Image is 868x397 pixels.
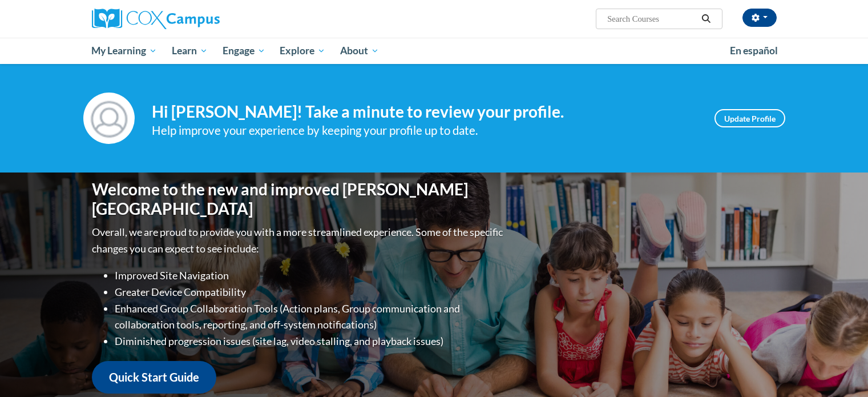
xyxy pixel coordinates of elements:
[115,284,506,300] li: Greater Device Compatibility
[115,300,506,334] li: Enhanced Group Collaboration Tools (Action plans, Group communication and collaboration tools, re...
[92,9,220,29] img: Cox Campus
[75,38,794,64] div: Main menu
[722,39,785,63] a: En español
[333,38,386,64] a: About
[84,38,165,64] a: My Learning
[280,44,325,58] span: Explore
[115,333,506,350] li: Diminished progression issues (site lag, video stalling, and playback issues)
[92,9,309,29] a: Cox Campus
[115,267,506,284] li: Improved Site Navigation
[215,38,273,64] a: Engage
[714,109,785,127] a: Update Profile
[272,38,333,64] a: Explore
[92,180,506,218] h1: Welcome to the new and improved [PERSON_NAME][GEOGRAPHIC_DATA]
[822,351,859,388] iframe: Button to launch messaging window
[83,93,135,144] img: Profile Image
[91,44,157,58] span: My Learning
[92,224,506,257] p: Overall, we are proud to provide you with a more streamlined experience. Some of the specific cha...
[223,44,265,58] span: Engage
[152,102,697,122] h4: Hi [PERSON_NAME]! Take a minute to review your profile.
[92,361,216,394] a: Quick Start Guide
[152,121,697,140] div: Help improve your experience by keeping your profile up to date.
[742,9,777,27] button: Account Settings
[606,12,697,26] input: Search Courses
[730,45,778,57] span: En español
[172,44,208,58] span: Learn
[164,38,215,64] a: Learn
[697,12,714,26] button: Search
[340,44,379,58] span: About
